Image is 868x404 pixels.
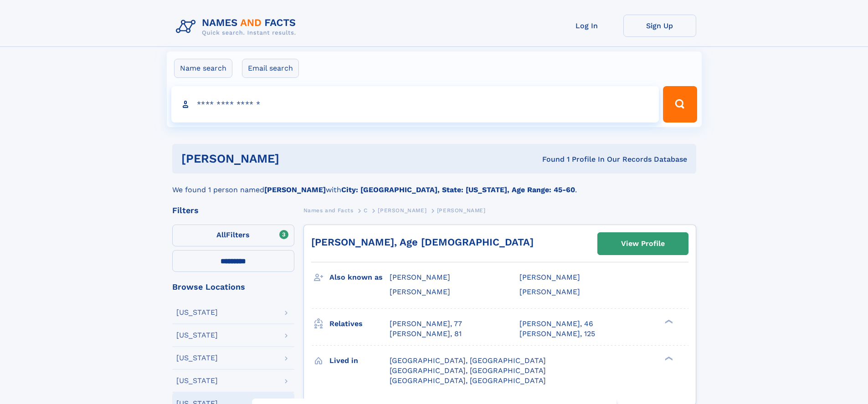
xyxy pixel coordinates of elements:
[519,329,595,339] a: [PERSON_NAME], 125
[172,15,303,39] img: Logo Names and Facts
[174,59,232,78] label: Name search
[176,377,218,384] div: [US_STATE]
[519,319,593,329] a: [PERSON_NAME], 46
[378,207,426,214] span: [PERSON_NAME]
[598,233,688,255] a: View Profile
[411,154,687,164] div: Found 1 Profile In Our Records Database
[390,319,462,329] a: [PERSON_NAME], 77
[519,287,580,296] span: [PERSON_NAME]
[264,185,326,194] b: [PERSON_NAME]
[242,59,299,78] label: Email search
[329,353,390,368] h3: Lived in
[329,316,390,332] h3: Relatives
[172,225,294,246] label: Filters
[172,174,696,195] div: We found 1 person named with .
[176,354,218,362] div: [US_STATE]
[390,366,546,375] span: [GEOGRAPHIC_DATA], [GEOGRAPHIC_DATA]
[171,86,659,123] input: search input
[176,309,218,316] div: [US_STATE]
[663,318,673,324] div: ❯
[621,233,665,254] div: View Profile
[329,270,390,285] h3: Also known as
[172,206,294,215] div: Filters
[390,287,450,296] span: [PERSON_NAME]
[550,15,623,37] a: Log In
[390,356,546,365] span: [GEOGRAPHIC_DATA], [GEOGRAPHIC_DATA]
[663,355,673,361] div: ❯
[390,329,462,339] a: [PERSON_NAME], 81
[341,185,575,194] b: City: [GEOGRAPHIC_DATA], State: [US_STATE], Age Range: 45-60
[216,230,226,239] span: All
[303,205,354,216] a: Names and Facts
[311,236,534,248] a: [PERSON_NAME], Age [DEMOGRAPHIC_DATA]
[176,332,218,339] div: [US_STATE]
[390,273,450,281] span: [PERSON_NAME]
[378,205,426,216] a: [PERSON_NAME]
[181,153,411,164] h1: [PERSON_NAME]
[364,205,368,216] a: C
[623,15,696,37] a: Sign Up
[663,86,697,123] button: Search Button
[172,283,294,291] div: Browse Locations
[519,273,580,281] span: [PERSON_NAME]
[390,376,546,385] span: [GEOGRAPHIC_DATA], [GEOGRAPHIC_DATA]
[437,207,486,214] span: [PERSON_NAME]
[364,207,368,214] span: C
